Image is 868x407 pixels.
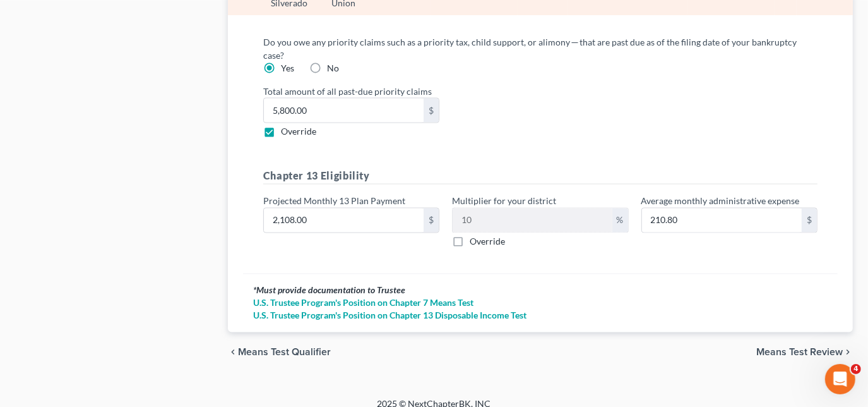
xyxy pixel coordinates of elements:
button: chevron_left Means Test Qualifier [228,348,331,358]
span: Override [470,236,505,247]
iframe: Intercom live chat [825,364,855,394]
span: Means Test Qualifier [238,348,331,358]
span: Override [281,126,316,137]
label: Total amount of all past-due priority claims [257,85,824,98]
button: Means Test Review chevron_right [756,348,853,358]
input: 0.00 [264,99,424,123]
div: $ [424,209,439,233]
input: 0.00 [642,209,802,233]
i: chevron_right [843,348,853,358]
label: Projected Monthly 13 Plan Payment [263,195,405,208]
span: Means Test Review [756,348,843,358]
span: 4 [851,364,861,374]
span: No [327,63,339,73]
i: chevron_left [228,348,238,358]
div: Must provide documentation to Trustee [253,284,828,297]
h5: Chapter 13 Eligibility [263,169,817,185]
label: Multiplier for your district [452,195,556,208]
a: U.S. Trustee Program's Position on Chapter 13 Disposable Income Test [253,310,828,322]
input: 0.00 [264,209,424,233]
label: Average monthly administrative expense [641,195,800,208]
div: $ [424,99,439,123]
span: Yes [281,63,294,73]
div: $ [802,209,817,233]
div: % [612,209,628,233]
label: Do you owe any priority claims such as a priority tax, child support, or alimony ─ that are past ... [263,35,807,62]
a: U.S. Trustee Program's Position on Chapter 7 Means Test [253,297,828,310]
input: 0.00 [453,209,612,233]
